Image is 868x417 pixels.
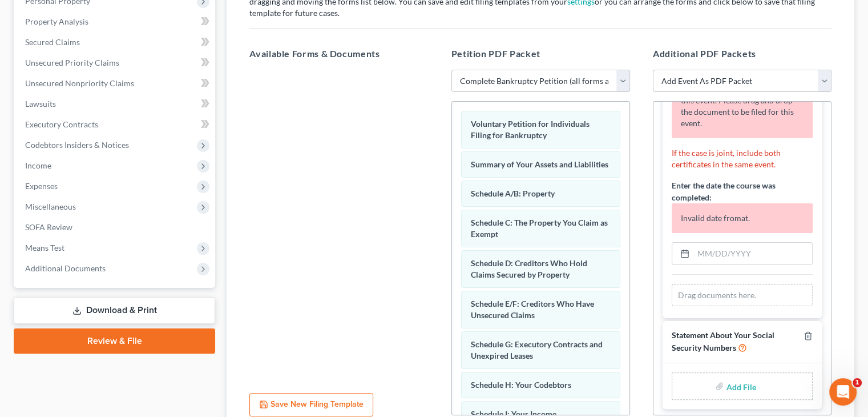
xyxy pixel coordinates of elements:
a: Unsecured Nonpriority Claims [16,73,215,94]
span: Secured Claims [25,37,80,47]
span: Schedule A/B: Property [471,189,555,198]
a: Lawsuits [16,94,215,114]
a: Property Analysis [16,11,215,32]
a: Unsecured Priority Claims [16,53,215,73]
span: Lawsuits [25,99,56,109]
input: MM/DD/YYYY [693,243,812,264]
a: Download & Print [14,297,215,324]
a: Review & File [14,328,215,354]
span: Unsecured Nonpriority Claims [25,78,134,88]
label: Enter the date the course was completed: [672,179,813,203]
span: Schedule E/F: Creditors Who Have Unsecured Claims [471,299,594,320]
span: Executory Contracts [25,119,98,129]
div: Drag documents here. [672,284,813,307]
span: Statement About Your Social Security Numbers [672,330,774,352]
span: Miscellaneous [25,202,76,211]
p: Invalid date fromat. [672,203,813,233]
span: Means Test [25,243,64,252]
span: Petition PDF Packet [451,48,540,59]
span: SOFA Review [25,222,72,232]
a: SOFA Review [16,217,215,238]
span: Schedule D: Creditors Who Hold Claims Secured by Property [471,258,587,279]
span: Schedule G: Executory Contracts and Unexpired Leases [471,339,603,360]
a: Executory Contracts [16,114,215,135]
span: Schedule H: Your Codebtors [471,380,571,390]
a: Secured Claims [16,32,215,53]
iframe: Intercom live chat [829,378,857,406]
span: Unsecured Priority Claims [25,58,119,67]
h5: Additional PDF Packets [653,47,831,61]
span: Property Analysis [25,17,88,26]
span: Additional Documents [25,263,106,273]
span: Expenses [25,181,58,191]
span: Schedule C: The Property You Claim as Exempt [471,218,608,239]
span: Please drag and drop the document to be filed for this event. [681,95,794,128]
span: Income [25,161,51,170]
button: Save New Filing Template [249,393,373,417]
span: Voluntary Petition for Individuals Filing for Bankruptcy [471,119,590,140]
h5: Available Forms & Documents [249,47,428,61]
span: Summary of Your Assets and Liabilities [471,159,608,169]
span: 1 [853,378,862,387]
p: If the case is joint, include both certificates in the same event. [672,147,813,170]
span: Codebtors Insiders & Notices [25,140,129,150]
